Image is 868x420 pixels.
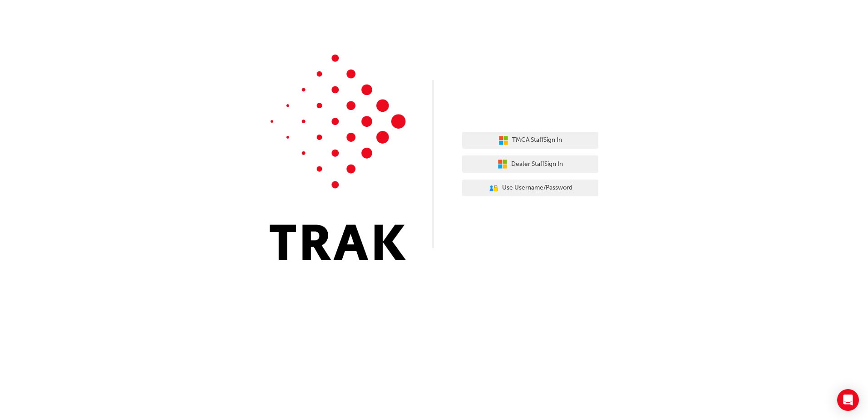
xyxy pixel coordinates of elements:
[462,132,598,149] button: TMCA StaffSign In
[502,183,572,193] span: Use Username/Password
[462,155,598,173] button: Dealer StaffSign In
[837,389,859,411] div: Open Intercom Messenger
[462,180,598,197] button: Use Username/Password
[511,159,563,170] span: Dealer Staff Sign In
[512,135,562,145] span: TMCA Staff Sign In
[270,55,406,260] img: Trak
